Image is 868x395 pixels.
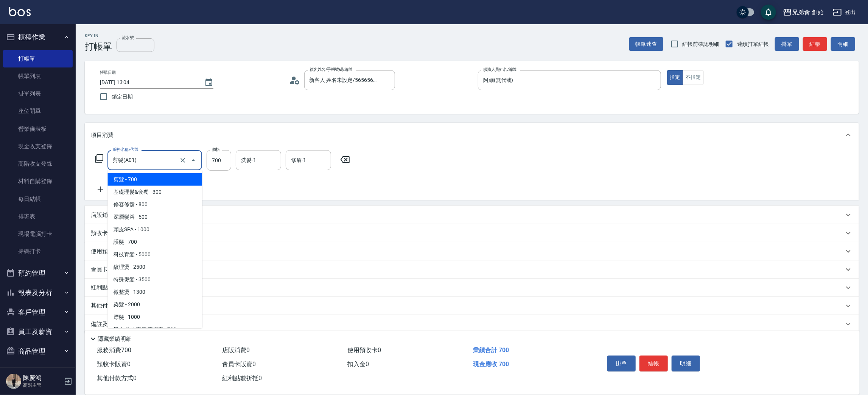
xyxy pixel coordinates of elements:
[187,154,199,166] button: Close
[3,342,73,361] button: 商品管理
[91,131,114,139] p: 項目消費
[122,35,134,41] label: 流水號
[672,356,700,371] button: 明細
[91,248,119,255] p: 使用預收卡
[85,33,112,38] h2: Key In
[607,356,636,371] button: 掛單
[85,206,859,224] div: 店販銷售
[473,346,509,354] span: 業績合計 700
[629,37,663,51] button: 帳單速查
[107,273,202,286] span: 特殊燙髮 - 3500
[3,27,73,47] button: 櫃檯作業
[3,138,73,155] a: 現金收支登錄
[3,243,73,260] a: 掃碼打卡
[3,85,73,102] a: 掛單列表
[112,93,133,101] span: 鎖定日期
[831,37,855,51] button: 明細
[3,283,73,303] button: 報表及分析
[85,242,859,260] div: 使用預收卡
[683,40,720,48] span: 結帳前確認明細
[107,248,202,261] span: 科技育髮 - 5000
[683,70,704,85] button: 不指定
[775,37,799,51] button: 掛單
[3,155,73,172] a: 高階收支登錄
[3,263,73,283] button: 預約管理
[107,261,202,273] span: 紋理燙 - 2500
[6,374,21,389] img: Person
[107,173,202,186] span: 剪髮 - 700
[3,303,73,322] button: 客戶管理
[3,102,73,120] a: 座位開單
[9,7,31,16] img: Logo
[91,284,136,292] p: 紅利點數
[107,198,202,211] span: 修容修鬍 - 800
[3,67,73,85] a: 帳單列表
[91,266,119,274] p: 會員卡銷售
[639,356,668,371] button: 結帳
[3,172,73,190] a: 材料自購登錄
[91,302,160,310] p: 其他付款方式
[107,186,202,198] span: 基礎理髮&套餐 - 300
[200,74,218,92] button: Choose date, selected date is 2025-09-11
[667,70,683,85] button: 指定
[212,147,220,152] label: 價格
[3,120,73,138] a: 營業儀表板
[483,67,516,72] label: 服務人員姓名/編號
[85,224,859,242] div: 預收卡販賣
[222,346,250,354] span: 店販消費 0
[85,315,859,333] div: 備註及來源
[91,229,119,237] p: 預收卡販賣
[23,374,62,382] h5: 陳慶鴻
[222,361,256,368] span: 會員卡販賣 0
[780,5,827,20] button: 兄弟會 創始
[177,155,188,166] button: Clear
[97,346,131,354] span: 服務消費 700
[107,323,202,336] span: 男士 首次來店 不指定 - 700
[107,211,202,223] span: 深層髮浴 - 500
[100,76,197,89] input: YYYY/MM/DD hh:mm
[222,375,262,382] span: 紅利點數折抵 0
[3,322,73,342] button: 員工及薪資
[23,382,62,389] p: 高階主管
[107,311,202,323] span: 漂髮 - 1000
[91,320,119,328] p: 備註及來源
[803,37,827,51] button: 結帳
[97,361,131,368] span: 預收卡販賣 0
[3,208,73,225] a: 排班表
[100,70,116,75] label: 帳單日期
[348,361,369,368] span: 扣入金 0
[85,279,859,297] div: 紅利點數剩餘點數: 0
[3,361,73,381] button: 行銷工具
[761,5,776,20] button: save
[792,8,824,17] div: 兄弟會 創始
[85,297,859,315] div: 其他付款方式入金可用餘額: 0
[85,123,859,147] div: 項目消費
[107,223,202,236] span: 頭皮SPA - 1000
[3,50,73,67] a: 打帳單
[737,40,769,48] span: 連續打單結帳
[91,211,114,219] p: 店販銷售
[97,375,137,382] span: 其他付款方式 0
[107,236,202,248] span: 護髮 - 700
[3,190,73,208] a: 每日結帳
[85,41,112,52] h3: 打帳單
[473,361,509,368] span: 現金應收 700
[348,346,381,354] span: 使用預收卡 0
[85,260,859,279] div: 會員卡銷售
[107,286,202,298] span: 微整燙 - 1300
[107,298,202,311] span: 染髮 - 2000
[830,5,859,19] button: 登出
[3,225,73,243] a: 現場電腦打卡
[310,67,353,72] label: 顧客姓名/手機號碼/編號
[113,147,138,152] label: 服務名稱/代號
[98,335,132,343] p: 隱藏業績明細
